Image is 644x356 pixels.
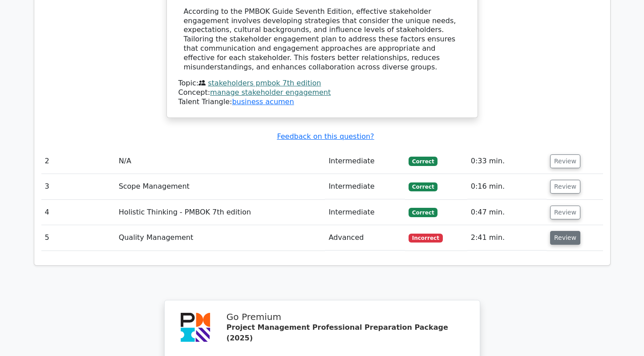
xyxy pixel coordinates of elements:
td: 5 [41,225,115,251]
td: N/A [115,149,325,174]
td: Holistic Thinking - PMBOK 7th edition [115,200,325,225]
td: Quality Management [115,225,325,251]
a: business acumen [232,97,294,106]
td: Advanced [325,225,405,251]
button: Review [550,180,580,194]
div: Talent Triangle: [178,79,466,106]
button: Review [550,231,580,245]
td: 0:33 min. [467,149,547,174]
div: According to the PMBOK Guide Seventh Edition, effective stakeholder engagement involves developin... [184,7,461,72]
span: Incorrect [409,234,443,243]
td: 2:41 min. [467,225,547,251]
span: Correct [409,208,437,217]
div: Concept: [178,88,466,97]
td: 2 [41,149,115,174]
a: stakeholders pmbok 7th edition [208,79,321,87]
td: 3 [41,174,115,199]
td: Intermediate [325,174,405,199]
td: Intermediate [325,149,405,174]
td: Intermediate [325,200,405,225]
div: Topic: [178,79,466,88]
a: Feedback on this question? [277,132,374,141]
button: Review [550,154,580,168]
a: manage stakeholder engagement [210,88,331,97]
button: Review [550,206,580,219]
span: Correct [409,182,437,191]
td: Scope Management [115,174,325,199]
td: 0:47 min. [467,200,547,225]
td: 4 [41,200,115,225]
td: 0:16 min. [467,174,547,199]
span: Correct [409,157,437,166]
